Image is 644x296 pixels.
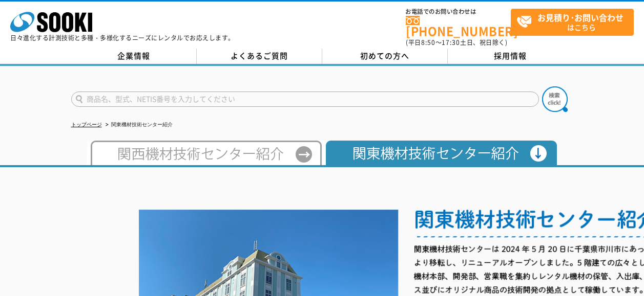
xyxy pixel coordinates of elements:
[87,155,322,163] a: 西日本テクニカルセンター紹介
[516,9,633,35] span: はこちら
[197,49,322,64] a: よくあるご質問
[537,11,624,24] strong: お見積り･お問い合わせ
[511,9,634,36] a: お見積り･お問い合わせはこちら
[406,16,511,37] a: [PHONE_NUMBER]
[322,141,557,165] img: 関東機材技術センター紹介
[10,35,235,41] p: 日々進化する計測技術と多種・多様化するニーズにレンタルでお応えします。
[442,38,460,47] span: 17:30
[360,50,409,61] span: 初めての方へ
[448,49,573,64] a: 採用情報
[322,155,557,163] a: 関東機材技術センター紹介
[406,38,507,47] span: (平日 ～ 土日、祝日除く)
[406,9,511,15] span: お電話でのお問い合わせは
[542,86,568,112] img: btn_search.png
[71,122,102,127] a: トップページ
[421,38,435,47] span: 8:50
[322,49,448,64] a: 初めての方へ
[87,141,322,165] img: 西日本テクニカルセンター紹介
[71,92,539,107] input: 商品名、型式、NETIS番号を入力してください
[71,49,197,64] a: 企業情報
[103,120,173,130] li: 関東機材技術センター紹介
